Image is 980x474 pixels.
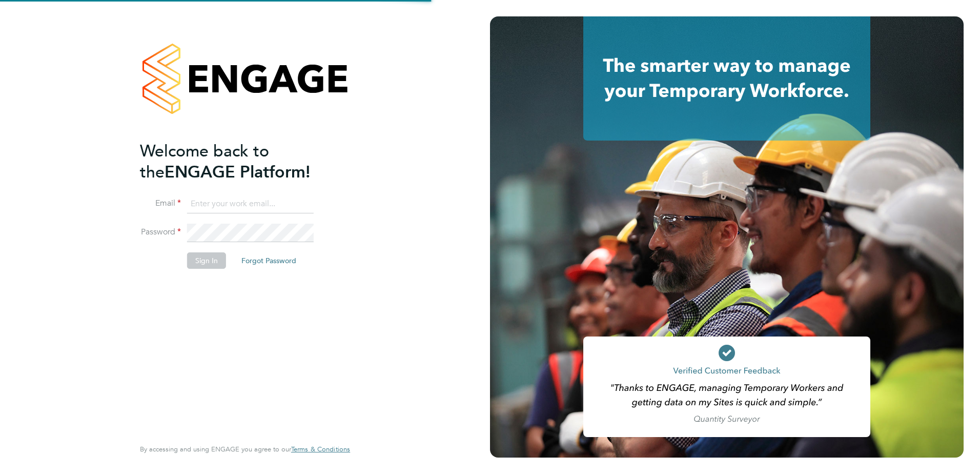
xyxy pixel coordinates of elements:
[187,195,314,213] input: Enter your work email...
[140,198,181,209] label: Email
[140,141,269,182] span: Welcome back to the
[291,445,350,453] span: Terms & Conditions
[140,141,340,183] h2: ENGAGE Platform!
[140,227,181,238] label: Password
[233,252,304,269] button: Forgot Password
[291,445,350,453] a: Terms & Conditions
[140,445,350,453] span: By accessing and using ENGAGE you agree to our
[187,252,226,269] button: Sign In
